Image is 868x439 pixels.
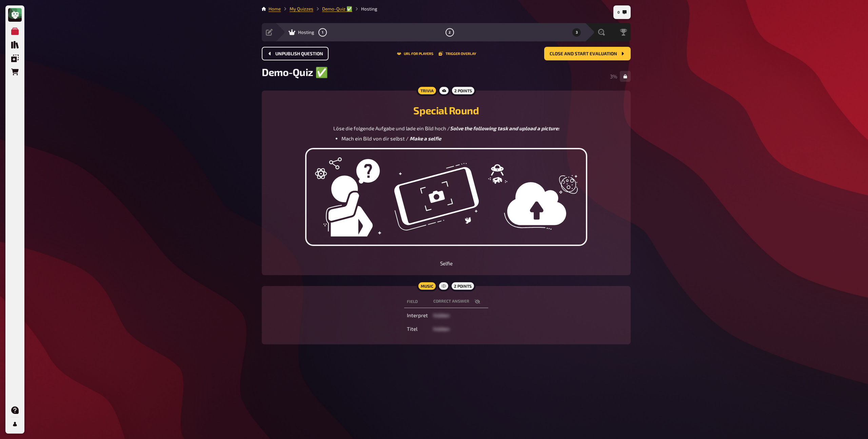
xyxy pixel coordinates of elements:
[317,27,328,38] button: 1
[270,104,623,116] h2: Special Round
[262,66,328,78] span: Demo-Quiz ✅​
[431,295,488,308] th: correct answer
[269,6,281,12] a: Home
[262,47,329,60] button: Unpublish question
[416,85,438,96] div: Trivia
[281,5,313,12] li: My Quizzes
[298,30,314,35] span: Hosting
[305,148,587,246] img: upload
[352,5,377,12] li: Hosting
[615,7,629,18] button: 0
[571,27,582,38] button: 3
[275,52,323,56] span: Unpublish question
[404,309,431,322] td: Interpret
[270,260,623,267] p: Selfie
[417,281,437,291] div: Music
[550,52,617,56] span: Close and start evaluation
[404,323,431,335] td: Titel
[433,312,450,318] span: hidden
[290,6,313,12] a: My Quizzes
[449,31,451,34] span: 2
[576,31,578,34] span: 3
[450,125,559,131] span: Solve the following task and upload a picture:
[444,27,455,38] button: 2
[410,135,441,141] span: Make a selfie
[333,125,450,131] span: Löse die folgende Aufgabe und lade ein Bild hoch /
[439,52,476,56] button: Trigger Overlay
[313,5,352,12] li: Demo-Quiz ✅​
[404,295,431,308] th: Field
[322,6,352,12] a: Demo-Quiz ✅​
[322,31,323,34] span: 1
[450,85,476,96] div: 2 points
[544,47,631,60] button: Close and start evaluation
[397,52,433,56] button: URL for players
[450,281,476,291] div: 2 points
[433,326,450,332] span: hidden
[269,5,281,12] li: Home
[610,73,617,79] span: 3 %
[341,135,409,141] span: Mach ein Bild von dir selbst /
